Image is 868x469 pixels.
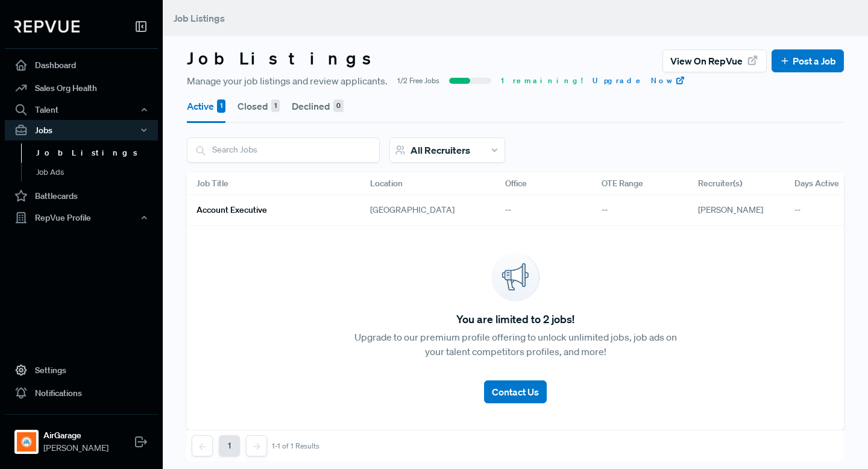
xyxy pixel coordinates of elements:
a: Dashboard [5,54,158,77]
div: 0 [333,99,344,113]
img: AirGarage [17,432,36,452]
span: OTE Range [602,177,643,190]
button: Next [246,435,267,456]
a: Post a Job [779,54,836,68]
span: Job Title [197,177,228,190]
a: Sales Org Health [5,77,158,99]
a: Account Executive [197,200,341,221]
span: You are limited to 2 jobs! [456,311,574,327]
span: All Recruiters [410,144,470,156]
button: Contact Us [484,380,547,403]
span: Recruiter(s) [698,177,742,190]
span: [PERSON_NAME] [43,442,108,455]
h3: Job Listings [187,48,382,69]
p: Upgrade to our premium profile offering to unlock unlimited jobs, job ads on your talent competit... [351,330,680,359]
div: 1-1 of 1 Results [272,442,319,450]
a: Contact Us [484,371,547,403]
img: announcement [491,253,539,301]
a: Notifications [5,382,158,404]
span: Manage your job listings and review applicants. [187,74,388,88]
a: Job Listings [21,143,174,163]
button: Declined 0 [292,89,344,123]
span: Office [505,177,527,190]
a: AirGarageAirGarage[PERSON_NAME] [5,414,158,459]
button: Previous [192,435,213,456]
span: Location [370,177,403,190]
span: View on RepVue [670,54,743,68]
span: Job Listings [174,12,225,24]
h6: Account Executive [197,205,267,215]
button: View on RepVue [662,49,767,72]
div: -- [592,195,688,226]
span: Contact Us [492,386,539,398]
button: RepVue Profile [5,207,158,228]
span: Days Active [794,177,839,190]
div: -- [495,195,592,226]
button: Post a Job [772,49,844,72]
div: 1 [271,99,280,113]
div: 1 [217,99,225,113]
span: [GEOGRAPHIC_DATA] [370,204,454,216]
a: Upgrade Now [593,75,685,86]
button: Talent [5,99,158,120]
span: 1 remaining! [501,75,583,86]
nav: pagination [192,435,319,456]
span: 1/2 Free Jobs [397,75,439,86]
button: Jobs [5,120,158,140]
strong: AirGarage [43,429,108,442]
button: Closed 1 [237,89,280,123]
input: Search Jobs [187,138,379,162]
a: Job Ads [21,163,174,182]
span: [PERSON_NAME] [698,204,763,215]
button: Active 1 [187,89,225,123]
a: Battlecards [5,184,158,207]
a: Settings [5,359,158,382]
img: RepVue [14,20,80,33]
button: 1 [219,435,240,456]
